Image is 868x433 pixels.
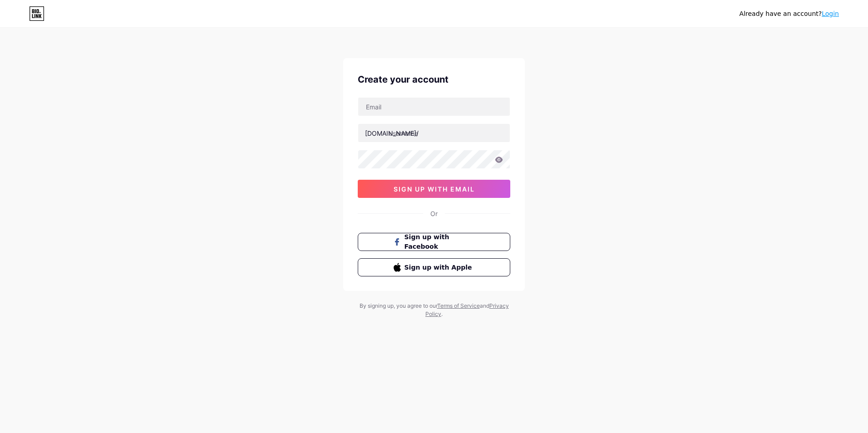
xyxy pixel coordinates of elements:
div: By signing up, you agree to our and . [357,302,511,318]
span: sign up with email [394,185,475,193]
a: Terms of Service [437,302,480,309]
input: username [358,124,510,142]
div: Already have an account? [740,9,839,19]
span: Sign up with Facebook [404,232,475,251]
button: Sign up with Apple [358,258,510,276]
div: Or [430,209,438,218]
div: Create your account [358,73,510,86]
a: Login [822,10,839,17]
span: Sign up with Apple [404,263,475,272]
button: sign up with email [358,180,510,198]
button: Sign up with Facebook [358,233,510,251]
input: Email [358,98,510,116]
div: [DOMAIN_NAME]/ [365,128,419,138]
